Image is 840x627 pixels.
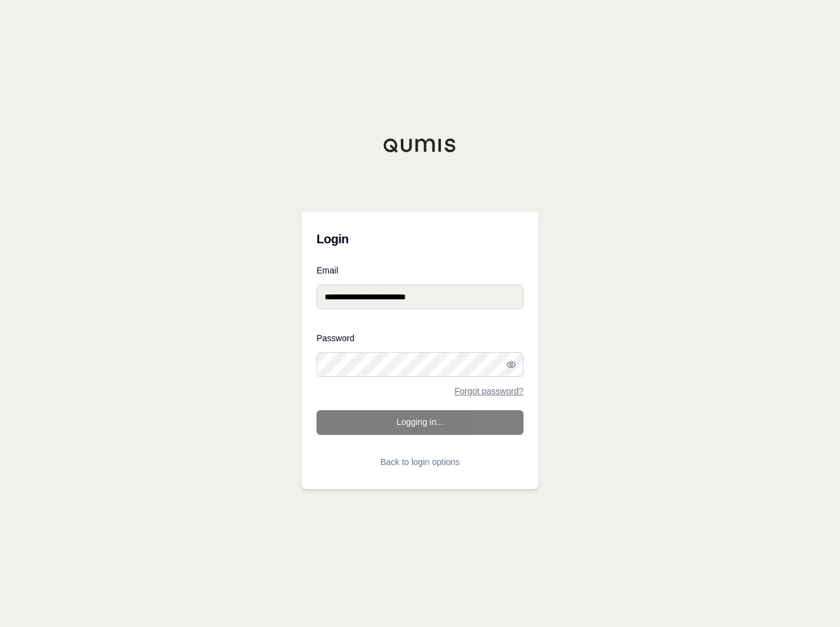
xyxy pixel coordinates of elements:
[317,334,523,342] label: Password
[317,266,523,275] label: Email
[383,138,457,153] img: Qumis
[454,387,523,395] a: Forgot password?
[317,227,523,251] h3: Login
[317,450,523,474] button: Back to login options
